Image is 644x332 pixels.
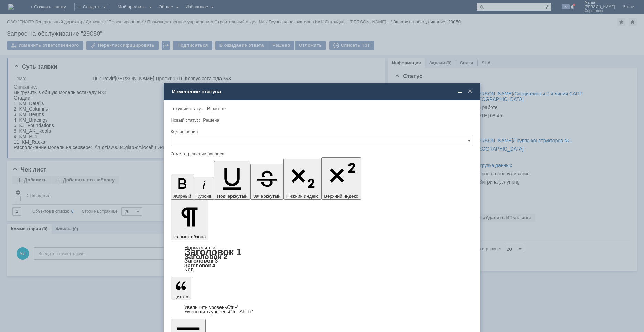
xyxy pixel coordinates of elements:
[184,309,253,314] a: Decrease
[466,89,473,95] span: Закрыть
[217,194,247,199] span: Подчеркнутый
[207,106,226,111] span: В работе
[321,157,361,200] button: Верхний индекс
[171,174,194,200] button: Жирный
[253,194,281,199] span: Зачеркнутый
[194,177,214,200] button: Курсив
[184,252,227,260] a: Заголовок 2
[184,258,218,264] a: Заголовок 3
[171,200,208,240] button: Формат абзаца
[171,129,472,134] div: Код решения
[286,194,319,199] span: Нижний индекс
[173,194,191,199] span: Жирный
[214,161,250,200] button: Подчеркнутый
[184,262,215,268] a: Заголовок 4
[171,117,200,123] label: Новый статус:
[184,304,238,310] a: Increase
[171,245,473,272] div: Формат абзаца
[250,164,283,200] button: Зачеркнутый
[171,277,191,300] button: Цитата
[171,106,204,111] label: Текущий статус:
[171,152,472,156] div: Отчет о решении запроса
[184,247,242,257] a: Заголовок 1
[324,194,358,199] span: Верхний индекс
[184,267,194,273] a: Код
[172,89,473,95] div: Изменение статуса
[197,194,212,199] span: Курсив
[203,117,219,123] span: Решена
[173,234,206,239] span: Формат абзаца
[171,305,473,314] div: Цитата
[184,245,215,250] a: Нормальный
[229,309,253,314] span: Ctrl+Shift+'
[457,89,464,95] span: Свернуть (Ctrl + M)
[283,159,322,200] button: Нижний индекс
[227,304,238,310] span: Ctrl+'
[173,294,189,299] span: Цитата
